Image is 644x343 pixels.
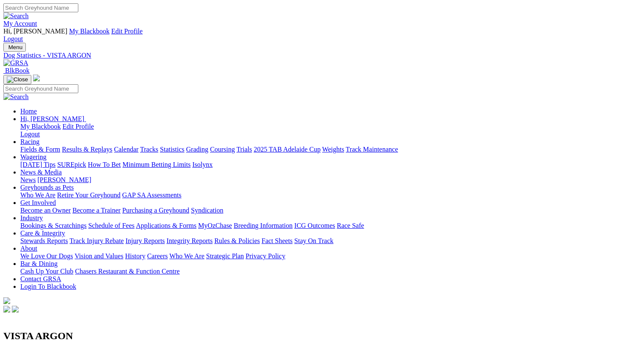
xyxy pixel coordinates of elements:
[20,108,37,115] a: Home
[62,146,112,153] a: Results & Replays
[160,146,185,153] a: Statistics
[72,207,121,214] a: Become a Trainer
[20,199,56,206] a: Get Involved
[125,237,165,244] a: Injury Reports
[3,59,28,67] img: GRSA
[3,330,641,342] h2: VISTA ARGON
[3,52,641,59] a: Dog Statistics - VISTA ARGON
[3,93,29,101] img: Search
[186,146,208,153] a: Grading
[7,76,28,83] img: Close
[69,237,124,244] a: Track Injury Rebate
[166,237,213,244] a: Integrity Reports
[75,252,123,260] a: Vision and Values
[136,222,196,229] a: Applications & Forms
[3,3,78,12] input: Search
[147,252,168,260] a: Careers
[63,123,94,130] a: Edit Profile
[57,161,86,168] a: SUREpick
[20,176,36,183] a: News
[20,230,65,237] a: Care & Integrity
[20,184,74,191] a: Greyhounds as Pets
[20,138,39,145] a: Racing
[20,252,73,260] a: We Love Our Dogs
[20,169,62,176] a: News & Media
[20,123,641,138] div: Hi, [PERSON_NAME]
[20,237,641,245] div: Care & Integrity
[20,176,641,184] div: News & Media
[294,237,333,244] a: Stay On Track
[191,207,223,214] a: Syndication
[140,146,158,153] a: Tracks
[37,176,91,183] a: [PERSON_NAME]
[262,237,293,244] a: Fact Sheets
[20,260,58,267] a: Bar & Dining
[111,28,143,35] a: Edit Profile
[198,222,232,229] a: MyOzChase
[20,115,86,122] a: Hi, [PERSON_NAME]
[20,245,37,252] a: About
[169,252,205,260] a: Who We Are
[20,207,641,214] div: Get Involved
[20,115,84,122] span: Hi, [PERSON_NAME]
[246,252,285,260] a: Privacy Policy
[20,191,55,199] a: Who We Are
[20,146,641,153] div: Racing
[5,67,30,74] span: BlkBook
[20,252,641,260] div: About
[20,161,641,169] div: Wagering
[20,153,47,160] a: Wagering
[20,222,86,229] a: Bookings & Scratchings
[88,161,121,168] a: How To Bet
[3,306,10,313] img: facebook.svg
[114,146,138,153] a: Calendar
[57,191,121,199] a: Retire Your Greyhound
[234,222,293,229] a: Breeding Information
[20,123,61,130] a: My Blackbook
[20,268,73,275] a: Cash Up Your Club
[88,222,134,229] a: Schedule of Fees
[20,268,641,275] div: Bar & Dining
[214,237,260,244] a: Rules & Policies
[75,268,180,275] a: Chasers Restaurant & Function Centre
[294,222,335,229] a: ICG Outcomes
[20,275,61,282] a: Contact GRSA
[20,222,641,230] div: Industry
[3,297,10,304] img: logo-grsa-white.png
[3,75,31,84] button: Toggle navigation
[122,161,191,168] a: Minimum Betting Limits
[206,252,244,260] a: Strategic Plan
[3,67,30,74] a: BlkBook
[3,20,37,27] a: My Account
[20,283,76,290] a: Login To Blackbook
[12,306,19,313] img: twitter.svg
[20,146,60,153] a: Fields & Form
[337,222,364,229] a: Race Safe
[69,28,110,35] a: My Blackbook
[322,146,344,153] a: Weights
[33,75,40,81] img: logo-grsa-white.png
[3,84,78,93] input: Search
[3,12,29,20] img: Search
[20,207,71,214] a: Become an Owner
[122,207,189,214] a: Purchasing a Greyhound
[20,191,641,199] div: Greyhounds as Pets
[20,214,43,221] a: Industry
[346,146,398,153] a: Track Maintenance
[3,28,641,43] div: My Account
[20,161,55,168] a: [DATE] Tips
[3,35,23,42] a: Logout
[192,161,213,168] a: Isolynx
[3,43,26,52] button: Toggle navigation
[20,130,40,138] a: Logout
[254,146,321,153] a: 2025 TAB Adelaide Cup
[210,146,235,153] a: Coursing
[122,191,182,199] a: GAP SA Assessments
[125,252,145,260] a: History
[8,44,22,50] span: Menu
[3,28,67,35] span: Hi, [PERSON_NAME]
[236,146,252,153] a: Trials
[20,237,68,244] a: Stewards Reports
